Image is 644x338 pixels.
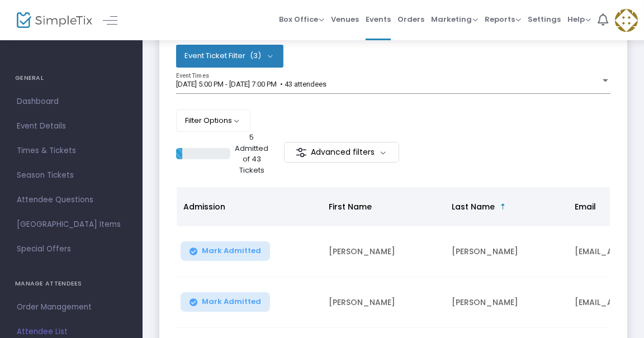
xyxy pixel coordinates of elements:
[431,14,478,25] span: Marketing
[183,201,225,212] span: Admission
[17,119,126,134] span: Event Details
[176,80,326,88] span: [DATE] 5:00 PM - [DATE] 7:00 PM • 43 attendees
[17,242,126,256] span: Special Offers
[17,144,126,158] span: Times & Tickets
[176,110,250,132] button: Filter Options
[322,277,445,328] td: [PERSON_NAME]
[485,14,521,25] span: Reports
[202,297,261,306] span: Mark Admitted
[181,241,270,261] button: Mark Admitted
[366,5,391,34] span: Events
[528,5,561,34] span: Settings
[452,201,495,212] span: Last Name
[567,14,591,25] span: Help
[17,193,126,207] span: Attendee Questions
[235,132,268,175] p: 5 Admitted of 43 Tickets
[331,5,359,34] span: Venues
[397,5,424,34] span: Orders
[17,94,126,109] span: Dashboard
[322,226,445,277] td: [PERSON_NAME]
[575,201,596,212] span: Email
[15,67,127,89] h4: GENERAL
[445,226,568,277] td: [PERSON_NAME]
[17,217,126,232] span: [GEOGRAPHIC_DATA] Items
[284,142,400,163] m-button: Advanced filters
[202,246,261,255] span: Mark Admitted
[17,300,126,315] span: Order Management
[445,277,568,328] td: [PERSON_NAME]
[329,201,372,212] span: First Name
[181,292,270,312] button: Mark Admitted
[17,168,126,183] span: Season Tickets
[176,45,283,67] button: Event Ticket Filter(3)
[279,14,324,25] span: Box Office
[15,273,127,295] h4: MANAGE ATTENDEES
[499,202,508,211] span: Sortable
[250,51,261,60] span: (3)
[296,147,307,158] img: filter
